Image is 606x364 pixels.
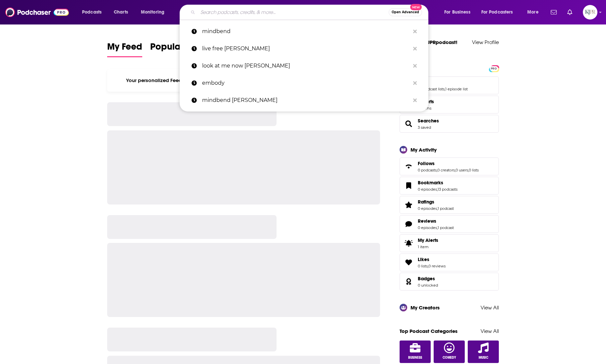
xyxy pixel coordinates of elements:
span: Likes [400,253,499,271]
a: My Alerts [400,234,499,252]
a: View Profile [472,39,499,45]
span: For Podcasters [481,8,513,17]
span: Popular Feed [150,41,206,56]
span: My Alerts [418,237,438,243]
a: Searches [418,118,439,124]
a: embody [180,74,428,92]
span: , [445,87,445,91]
a: Badges [418,276,438,282]
a: My Feed [107,41,142,57]
a: Show notifications dropdown [565,7,575,18]
span: My Alerts [402,239,415,248]
a: Searches [402,119,415,128]
span: , [437,225,438,230]
span: Badges [400,273,499,291]
span: , [437,187,438,192]
span: Open Advanced [392,11,419,14]
span: Ratings [400,196,499,214]
a: 0 episodes [418,225,437,230]
span: My Feed [107,41,142,56]
div: Your personalized Feed is curated based on the Podcasts, Creators, Users, and Lists that you Follow. [107,69,380,92]
span: Comedy [443,356,456,360]
span: Charts [114,8,128,17]
a: Likes [402,258,415,267]
a: 13 podcasts [438,187,457,192]
span: Business [408,356,422,360]
span: , [437,206,438,211]
input: Search podcasts, credits, & more... [198,7,389,18]
button: Open AdvancedNew [389,8,422,16]
a: 0 episodes [418,187,437,192]
a: 0 lists [469,168,479,172]
a: Lists [418,79,468,85]
a: 0 users [455,168,468,172]
a: Comedy [434,341,465,363]
a: Likes [418,256,446,262]
a: Badges [402,277,415,286]
span: Bookmarks [418,180,443,186]
a: 1 episode list [445,87,468,91]
a: 0 creators [437,168,455,172]
a: live free [PERSON_NAME] [180,40,428,57]
span: Music [479,356,488,360]
span: , [455,168,455,172]
a: Popular Feed [150,41,206,57]
span: Reviews [418,218,436,224]
div: My Creators [411,304,440,311]
p: mindbend matthew [202,92,410,109]
a: 1 podcast [438,225,454,230]
button: open menu [477,7,523,18]
a: Exports [400,96,499,114]
p: embody [202,74,410,92]
span: New [410,4,422,10]
span: Searches [400,115,499,133]
p: mindbend [202,23,410,40]
a: mindbend [180,23,428,40]
span: Ratings [418,199,434,205]
span: , [468,168,469,172]
a: 0 episodes [418,206,437,211]
a: Music [468,341,499,363]
a: PRO [490,66,498,70]
a: 0 unlocked [418,283,438,288]
a: Reviews [402,219,415,229]
img: Podchaser - Follow, Share and Rate Podcasts [5,6,69,19]
a: View All [481,328,499,334]
div: Search podcasts, credits, & more... [186,5,435,20]
span: , [428,264,428,268]
a: Ratings [402,200,415,209]
span: , [437,168,437,172]
a: 0 podcasts [418,168,437,172]
button: Show profile menu [583,5,597,20]
span: Monitoring [141,8,164,17]
span: 1 item [418,245,438,249]
span: Badges [418,276,435,282]
a: Follows [418,160,479,166]
span: Follows [418,160,435,166]
a: Top Podcast Categories [400,328,457,334]
span: Bookmarks [400,177,499,195]
a: Bookmarks [418,180,457,186]
a: 0 lists [418,264,428,268]
a: 30 podcast lists [418,87,445,91]
button: open menu [523,7,547,18]
span: PRO [490,66,498,71]
p: live free brathwaite [202,40,410,57]
span: More [527,8,539,17]
a: Business [400,341,431,363]
a: Ratings [418,199,454,205]
span: Likes [418,256,429,262]
a: Bookmarks [402,181,415,190]
a: look at me now [PERSON_NAME] [180,57,428,74]
a: View All [481,304,499,311]
button: open menu [440,7,479,18]
a: 3 saved [418,125,431,130]
a: Welcome KJPRpodcast! [400,39,457,45]
p: look at me now alexis artin [202,57,410,74]
a: Show notifications dropdown [548,7,559,18]
a: Charts [109,7,132,18]
button: open menu [136,7,173,18]
button: open menu [77,7,110,18]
